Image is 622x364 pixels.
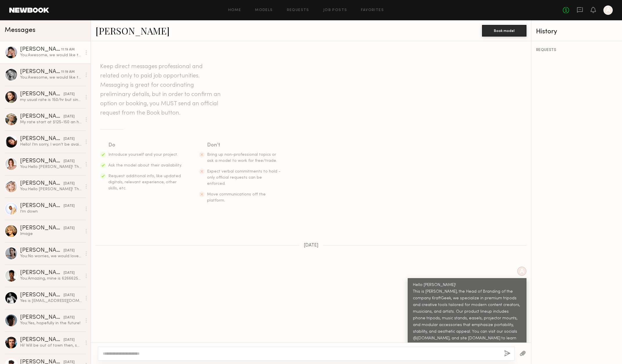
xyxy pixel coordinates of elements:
div: Yes is [EMAIL_ADDRESS][DOMAIN_NAME] [20,298,82,304]
div: [PERSON_NAME] [20,136,64,142]
div: [DATE] [64,293,75,298]
div: Hello! I’m sorry, I won’t be available that day! [20,142,82,147]
div: You: Awesome, we would like to book you for the 29th and yes we would be able to take care of the... [20,52,82,58]
div: [PERSON_NAME] [20,315,64,320]
div: [DATE] [64,203,75,209]
div: [DATE] [64,114,75,119]
span: Expect verbal commitments to hold - only official requests can be enforced. [207,170,281,186]
div: my usual rate is 150/hr but since you guys are OC based and a smaller launch i’d be willing to do... [20,97,82,103]
div: [PERSON_NAME] [20,248,64,253]
span: [DATE] [304,243,319,248]
div: [DATE] [64,181,75,186]
div: [DATE] [64,226,75,231]
div: [DATE] [64,337,75,343]
div: [PERSON_NAME] [20,69,61,75]
div: I’m down [20,209,82,214]
div: [PERSON_NAME] [20,158,64,164]
div: You: Amazing, mine is 6266625436! Will email out a day of schedule soon. [20,276,82,281]
div: You: Hello [PERSON_NAME]! This is [PERSON_NAME], the Head of Branding of the company KraftGeek, w... [20,186,82,192]
span: Request additional info, like updated digitals, relevant experience, other skills, etc. [108,174,181,190]
div: [PERSON_NAME] [20,181,64,186]
div: [PERSON_NAME] [20,270,64,276]
a: [PERSON_NAME] [96,24,170,37]
div: [PERSON_NAME] [20,337,64,343]
div: [PERSON_NAME] [20,292,64,298]
div: 11:19 AM [61,69,75,75]
div: You: Yes, hopefully in the future! [20,320,82,326]
span: Messages [5,27,35,34]
div: History [536,28,617,35]
a: Home [228,8,241,12]
div: Do [108,141,183,149]
button: Book model [482,25,526,37]
div: [DATE] [64,92,75,97]
div: REQUESTS [536,48,617,52]
a: A [603,6,613,15]
div: [DATE] [64,136,75,142]
div: Hi! Will be out of town then, sorry! [20,343,82,348]
div: Don’t [207,141,281,149]
header: Keep direct messages professional and related only to paid job opportunities. Messaging is great ... [100,62,222,118]
div: [DATE] [64,248,75,253]
span: Move communications off the platform. [207,193,266,202]
div: You: No worries, we would love to book you for a future shoot sometime! [20,253,82,259]
div: [PERSON_NAME] [20,114,64,119]
div: [PERSON_NAME] [20,225,64,231]
div: [DATE] [64,270,75,276]
div: [PERSON_NAME] [20,203,64,209]
a: Requests [287,8,309,12]
a: Book model [482,28,526,33]
a: Job Posts [323,8,347,12]
div: Image [20,231,82,237]
span: Bring up non-professional topics or ask a model to work for free/trade. [207,153,277,163]
div: [DATE] [64,159,75,164]
div: [PERSON_NAME] [20,47,61,52]
span: Ask the model about their availability. [108,164,182,167]
div: [DATE] [64,315,75,320]
div: My rate start at $125-150 an hour, depending on the usage. [20,119,82,125]
span: Introduce yourself and your project. [108,153,178,157]
div: 11:19 AM [61,47,75,52]
div: You: Hello [PERSON_NAME]! This is [PERSON_NAME], the Head of Branding of the company KraftGeek, w... [20,164,82,170]
a: Favorites [361,8,384,12]
div: [PERSON_NAME] [20,91,64,97]
a: Models [255,8,273,12]
div: You: Awesome, we would like to book you for the 29th! Our location would be in [GEOGRAPHIC_DATA].... [20,75,82,80]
